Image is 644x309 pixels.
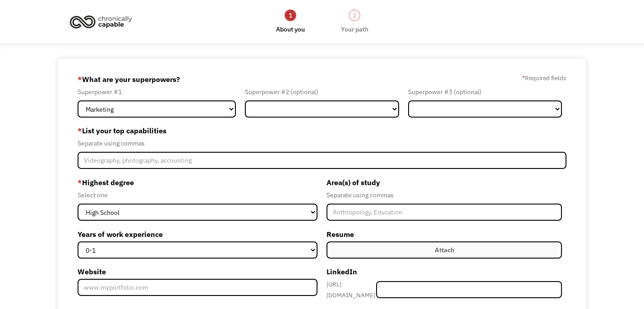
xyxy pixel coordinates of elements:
[78,86,236,97] div: Superpower #1
[327,264,562,279] label: LinkedIn
[341,24,368,35] div: Your path
[78,138,566,149] div: Separate using commas
[276,9,305,35] a: 1About you
[349,9,360,21] div: 2
[327,227,562,241] label: Resume
[78,72,180,86] label: What are your superpowers?
[285,9,296,21] div: 1
[276,24,305,35] div: About you
[78,227,317,241] label: Years of work experience
[78,123,566,138] label: List your top capabilities
[327,204,562,221] input: Anthropology, Education
[67,12,135,32] img: Chronically Capable logo
[435,245,454,255] div: Attach
[78,190,317,200] div: Select one
[78,175,317,190] label: Highest degree
[78,264,317,279] label: Website
[327,241,562,259] label: Attach
[245,86,399,97] div: Superpower #2 (optional)
[408,86,562,97] div: Superpower #3 (optional)
[78,279,317,296] input: www.myportfolio.com
[327,279,376,300] div: [URL][DOMAIN_NAME]
[78,152,566,169] input: Videography, photography, accounting
[327,190,562,200] div: Separate using commas
[522,73,566,83] label: Required fields
[327,175,562,190] label: Area(s) of study
[341,9,368,35] a: 2Your path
